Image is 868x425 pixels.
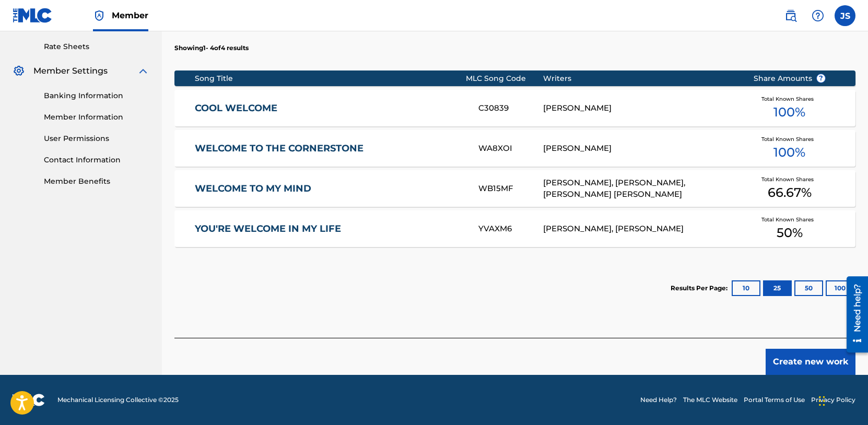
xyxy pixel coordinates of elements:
button: 50 [794,280,823,296]
button: Create new work [766,349,855,375]
div: [PERSON_NAME], [PERSON_NAME] [543,223,737,235]
img: expand [137,65,149,77]
img: search [784,9,797,22]
div: Help [807,5,828,26]
button: 100 [826,280,854,296]
span: ? [817,74,825,82]
span: 100 % [773,143,805,162]
button: 10 [732,280,760,296]
a: Member Information [44,112,149,123]
a: WELCOME TO MY MIND [195,183,464,195]
div: Drag [819,385,825,417]
span: Total Known Shares [761,95,818,103]
a: Need Help? [640,395,677,405]
span: Share Amounts [754,73,826,84]
span: Member Settings [33,65,108,77]
div: [PERSON_NAME] [543,143,737,155]
a: Member Benefits [44,176,149,187]
span: Mechanical Licensing Collective © 2025 [57,395,179,405]
div: WA8XOI [478,143,543,155]
div: C30839 [478,102,543,114]
img: logo [13,394,45,406]
a: WELCOME TO THE CORNERSTONE [195,143,464,155]
div: User Menu [835,5,855,26]
span: Total Known Shares [761,135,818,143]
span: Member [112,9,148,21]
div: [PERSON_NAME], [PERSON_NAME], [PERSON_NAME] [PERSON_NAME] [543,177,737,200]
img: Top Rightsholder [93,9,105,22]
span: 100 % [773,103,805,122]
div: WB15MF [478,183,543,195]
a: User Permissions [44,133,149,144]
a: YOU'RE WELCOME IN MY LIFE [195,223,464,235]
div: YVAXM6 [478,223,543,235]
img: MLC Logo [13,8,53,23]
p: Showing 1 - 4 of 4 results [174,43,249,53]
a: Portal Terms of Use [744,395,805,405]
div: MLC Song Code [466,73,544,84]
p: Results Per Page: [671,284,730,293]
button: 25 [763,280,792,296]
a: The MLC Website [683,395,737,405]
a: COOL WELCOME [195,102,464,114]
span: Total Known Shares [761,216,818,223]
span: Total Known Shares [761,175,818,183]
a: Rate Sheets [44,41,149,52]
div: [PERSON_NAME] [543,102,737,114]
a: Contact Information [44,155,149,166]
img: Member Settings [13,65,25,77]
img: help [812,9,824,22]
a: Banking Information [44,90,149,101]
span: 66.67 % [768,183,812,202]
div: Writers [543,73,737,84]
div: Song Title [195,73,466,84]
iframe: Chat Widget [816,375,868,425]
a: Privacy Policy [811,395,855,405]
a: Public Search [780,5,801,26]
iframe: Resource Center [839,273,868,357]
span: 50 % [777,223,803,242]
